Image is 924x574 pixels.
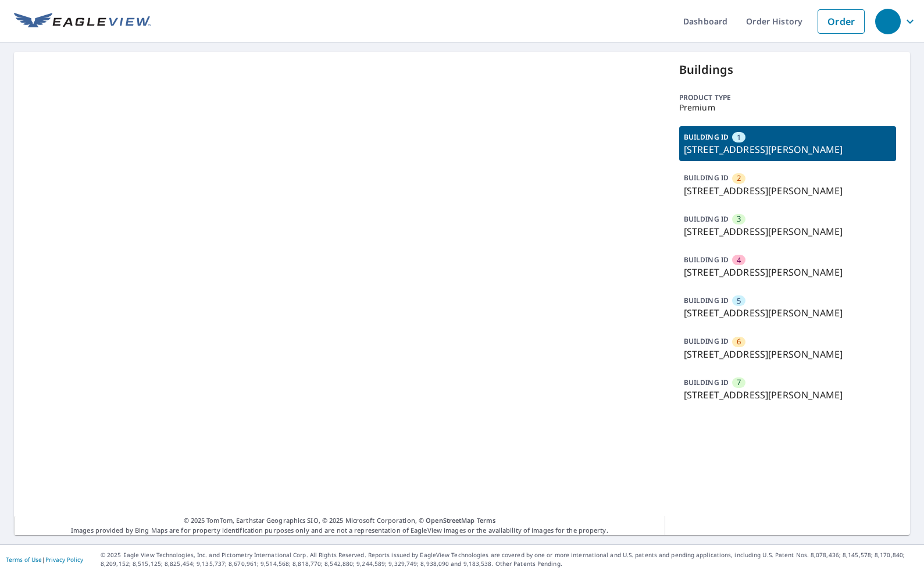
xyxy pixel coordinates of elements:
[684,377,729,387] p: BUILDING ID
[737,336,741,347] span: 6
[684,224,891,238] p: [STREET_ADDRESS][PERSON_NAME]
[477,516,496,525] a: Terms
[14,516,665,535] p: Images provided by Bing Maps are for property identification purposes only and are not a represen...
[737,173,741,184] span: 2
[679,103,896,112] p: Premium
[679,61,896,79] p: Buildings
[684,132,729,142] p: BUILDING ID
[684,255,729,265] p: BUILDING ID
[679,92,896,103] p: Product type
[684,214,729,224] p: BUILDING ID
[737,132,741,143] span: 1
[6,555,42,564] a: Terms of Use
[101,551,918,568] p: © 2025 Eagle View Technologies, Inc. and Pictometry International Corp. All Rights Reserved. Repo...
[737,295,741,306] span: 5
[684,173,729,183] p: BUILDING ID
[684,184,891,198] p: [STREET_ADDRESS][PERSON_NAME]
[14,13,151,30] img: EV Logo
[684,295,729,305] p: BUILDING ID
[684,306,891,320] p: [STREET_ADDRESS][PERSON_NAME]
[684,265,891,279] p: [STREET_ADDRESS][PERSON_NAME]
[184,516,496,526] span: © 2025 TomTom, Earthstar Geographics SIO, © 2025 Microsoft Corporation, ©
[426,516,475,525] a: OpenStreetMap
[684,388,891,402] p: [STREET_ADDRESS][PERSON_NAME]
[737,255,741,266] span: 4
[737,213,741,224] span: 3
[684,347,891,361] p: [STREET_ADDRESS][PERSON_NAME]
[6,556,83,563] p: |
[684,336,729,346] p: BUILDING ID
[684,142,891,156] p: [STREET_ADDRESS][PERSON_NAME]
[818,9,865,34] a: Order
[737,377,741,388] span: 7
[45,555,83,564] a: Privacy Policy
